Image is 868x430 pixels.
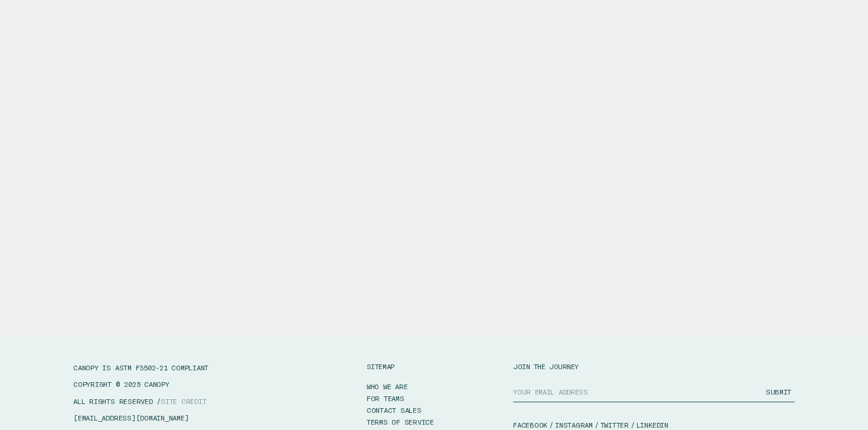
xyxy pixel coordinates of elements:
[762,382,795,402] button: SUBMIT
[513,382,762,402] input: YOUR EMAIL ADDRESS
[367,392,404,404] a: FOR TEAMS
[73,396,282,406] p: ALL RIGHTS RESERVED /
[513,420,795,430] nav: / / /
[73,379,282,389] p: COPYRIGHT © 2025 CANOPY
[367,404,422,416] a: CONTACT SALES
[513,420,547,430] a: FACEBOOK
[637,420,668,430] a: LINKEDIN
[555,420,593,430] a: INSTAGRAM
[513,363,795,370] h5: JOIN THE JOURNEY
[766,387,791,396] span: SUBMIT
[161,397,206,405] a: SITE CREDIT
[367,380,408,392] a: WHO WE ARE
[601,420,629,430] a: TWITTER
[367,416,434,428] a: TERMS OF SERVICE
[73,413,188,422] a: [EMAIL_ADDRESS][DOMAIN_NAME]
[367,363,394,370] h5: SITEMAP
[73,363,282,373] p: CANOPY IS ASTM F3502-21 COMPLIANT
